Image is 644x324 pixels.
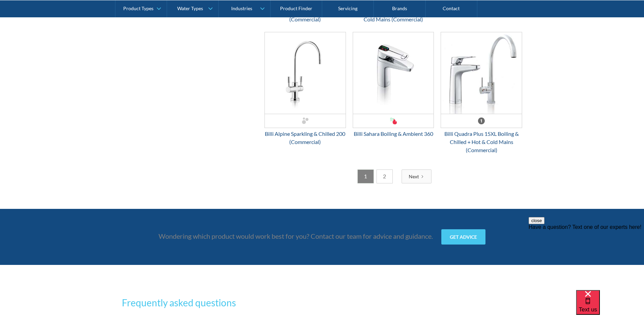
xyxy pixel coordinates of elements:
[441,130,522,154] div: Billi Quadra Plus 15XL Boiling & Chilled + Hot & Cold Mains (Commercial)
[409,173,419,180] div: Next
[353,130,434,138] div: Billi Sahara Boiling & Ambient 360
[441,32,522,114] img: Billi Quadra Plus 15XL Boiling & Chilled + Hot & Cold Mains (Commercial)
[159,231,433,241] p: Wondering which product would work best for you? Contact our team for advice and guidance.
[376,169,393,183] a: 2
[576,290,644,324] iframe: podium webchat widget bubble
[441,229,485,245] a: Get advice
[441,32,522,154] a: Billi Quadra Plus 15XL Boiling & Chilled + Hot & Cold Mains (Commercial)Billi Quadra Plus 15XL Bo...
[231,5,252,11] div: Industries
[402,169,431,183] a: Next Page
[123,5,153,11] div: Product Types
[529,217,644,299] iframe: podium webchat widget prompt
[264,130,346,146] div: Billi Alpine Sparkling & Chilled 200 (Commercial)
[122,295,522,310] h3: Frequently asked questions
[353,32,434,138] a: Billi Sahara Boiling & Ambient 360Billi Sahara Boiling & Ambient 360
[177,5,203,11] div: Water Types
[264,32,346,146] a: Billi Alpine Sparkling & Chilled 200 (Commercial)Billi Alpine Sparkling & Chilled 200 (Commercial)
[357,169,374,183] a: 1
[353,32,434,114] img: Billi Sahara Boiling & Ambient 360
[264,169,522,183] div: List
[265,32,346,114] img: Billi Alpine Sparkling & Chilled 200 (Commercial)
